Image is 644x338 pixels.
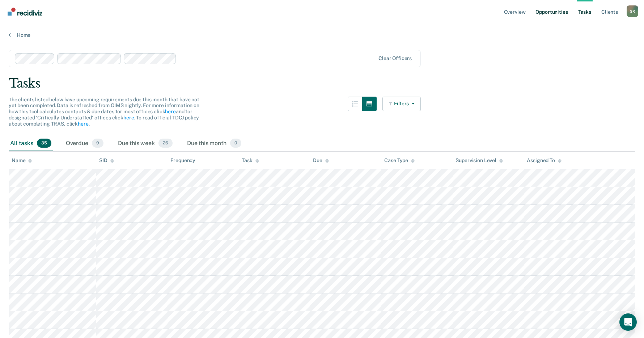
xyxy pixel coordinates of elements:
[9,32,635,38] a: Home
[8,8,42,16] img: Recidiviz
[627,5,638,17] div: S R
[158,139,173,148] span: 26
[9,136,53,152] div: All tasks35
[527,157,561,164] div: Assigned To
[116,136,174,152] div: Due this week26
[186,136,243,152] div: Due this month0
[78,121,88,127] a: here
[242,157,259,164] div: Task
[313,157,329,164] div: Due
[12,157,32,164] div: Name
[37,139,51,148] span: 35
[456,157,503,164] div: Supervision Level
[92,139,103,148] span: 9
[382,97,421,111] button: Filters
[627,5,638,17] button: Profile dropdown button
[170,157,195,164] div: Frequency
[64,136,105,152] div: Overdue9
[99,157,114,164] div: SID
[9,76,635,91] div: Tasks
[619,313,637,331] div: Open Intercom Messenger
[230,139,241,148] span: 0
[378,55,412,62] div: Clear officers
[165,109,175,114] a: here
[9,97,199,127] span: The clients listed below have upcoming requirements due this month that have not yet been complet...
[384,157,415,164] div: Case Type
[123,115,134,121] a: here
